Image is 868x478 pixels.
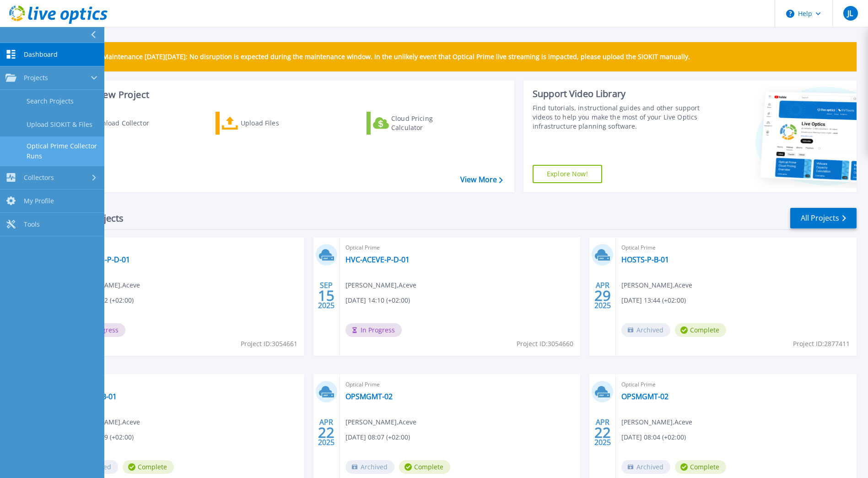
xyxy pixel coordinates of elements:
a: All Projects [790,208,857,228]
span: Archived [621,460,670,474]
p: Scheduled Maintenance [DATE][DATE]: No disruption is expected during the maintenance window. In t... [68,53,690,60]
span: [DATE] 08:04 (+02:00) [621,432,686,442]
span: JL [847,10,853,17]
span: 22 [318,429,334,436]
span: 22 [594,429,611,436]
div: Cloud Pricing Calculator [391,114,464,132]
span: 29 [594,292,611,299]
span: [PERSON_NAME] , Aceve [345,417,416,427]
div: APR 2025 [318,416,335,449]
span: Complete [675,323,726,337]
div: SEP 2025 [318,279,335,312]
span: Projects [24,74,48,82]
span: [PERSON_NAME] , Aceve [69,417,140,427]
span: Project ID: 3054661 [241,339,297,349]
span: Complete [675,460,726,474]
a: OPSMGMT-02 [621,392,669,401]
span: Tools [24,220,40,228]
span: [PERSON_NAME] , Aceve [621,280,692,290]
span: Optical Prime [621,243,851,253]
a: HOSTS-P-B-01 [621,255,669,264]
span: 15 [318,292,334,299]
div: APR 2025 [594,416,611,449]
div: Download Collector [88,114,162,132]
a: Download Collector [65,112,167,135]
span: Project ID: 2877411 [793,339,850,349]
h3: Start a New Project [65,90,502,100]
span: Optical Prime [345,243,575,253]
a: Explore Now! [533,165,602,183]
span: Optical Prime [69,380,299,390]
span: Optical Prime [69,243,299,253]
span: [PERSON_NAME] , Aceve [345,280,416,290]
div: APR 2025 [594,279,611,312]
span: Optical Prime [345,380,575,390]
span: Collectors [24,174,54,182]
span: Project ID: 3054660 [517,339,573,349]
span: Dashboard [24,50,58,59]
span: [PERSON_NAME] , Aceve [621,417,692,427]
div: Support Video Library [533,88,702,100]
a: HVC-ACEVE-P-D-01 [345,255,410,264]
a: Upload Files [216,112,318,135]
a: OPSMGMT-02 [345,392,393,401]
a: View More [460,175,503,184]
span: My Profile [24,197,54,205]
span: [PERSON_NAME] , Aceve [69,280,140,290]
div: Upload Files [241,114,314,132]
span: [DATE] 08:07 (+02:00) [345,432,410,442]
span: Complete [123,460,174,474]
span: Archived [621,323,670,337]
span: [DATE] 14:10 (+02:00) [345,295,410,305]
div: Find tutorials, instructional guides and other support videos to help you make the most of your L... [533,103,702,131]
a: Cloud Pricing Calculator [367,112,469,135]
span: In Progress [345,323,402,337]
span: Optical Prime [621,380,851,390]
span: Complete [399,460,450,474]
span: [DATE] 13:44 (+02:00) [621,295,686,305]
span: Archived [345,460,394,474]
